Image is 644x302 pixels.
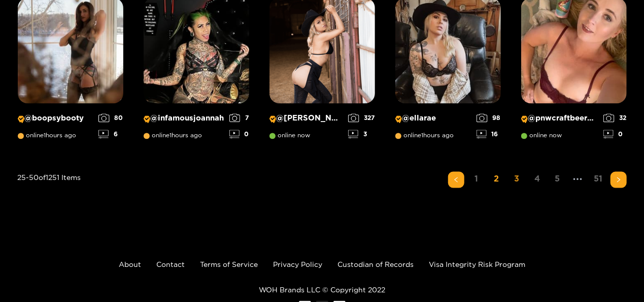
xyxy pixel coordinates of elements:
div: 3 [348,130,375,139]
div: 0 [603,130,627,139]
li: Next 5 Pages [570,172,586,188]
li: 2 [489,172,505,188]
div: 6 [98,130,123,139]
p: @ infamousjoannah [144,114,224,124]
div: 98 [477,114,501,123]
button: right [611,172,627,188]
div: 16 [477,130,501,139]
li: 1 [468,172,485,188]
span: online now [269,132,311,139]
div: 80 [98,114,123,123]
a: 2 [489,172,505,187]
p: @ [PERSON_NAME] [269,114,343,124]
li: Next Page [611,172,627,188]
a: 5 [550,172,566,187]
li: Previous Page [448,172,464,188]
span: online now [521,132,562,139]
a: Terms of Service [200,261,258,268]
div: 25 - 50 of 1251 items [18,172,81,229]
div: 32 [603,114,627,123]
a: 4 [529,172,546,187]
a: 3 [509,172,525,187]
span: online 1 hours ago [144,132,202,139]
span: left [453,177,459,183]
a: 1 [468,172,485,187]
p: @ pnwcraftbeerbabe [521,114,598,124]
a: Privacy Policy [273,261,322,268]
li: 5 [550,172,566,188]
span: online 1 hours ago [18,132,77,139]
a: Contact [156,261,185,268]
p: @ boopsybooty [18,114,93,124]
a: Visa Integrity Risk Program [429,261,525,268]
div: 7 [229,114,249,123]
span: right [616,177,622,183]
span: online 1 hours ago [395,132,454,139]
div: 327 [348,114,375,123]
a: About [119,261,141,268]
li: 4 [529,172,546,188]
li: 3 [509,172,525,188]
div: 0 [229,130,249,139]
span: ••• [570,172,586,188]
p: @ ellarae [395,114,471,124]
a: Custodian of Records [337,261,414,268]
button: left [448,172,464,188]
a: 51 [590,172,606,187]
li: 51 [590,172,606,188]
